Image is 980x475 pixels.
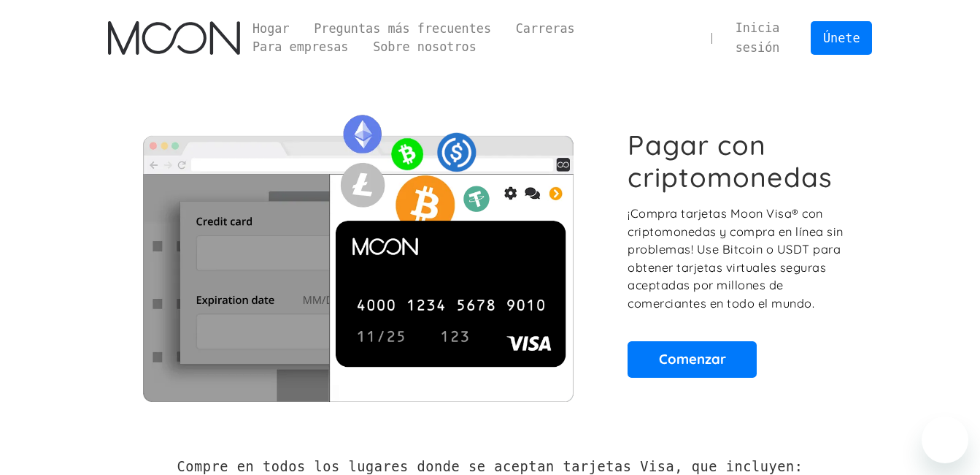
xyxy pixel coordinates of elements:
[108,21,240,55] a: hogar
[108,21,240,55] img: Logotipo de la luna
[811,21,872,54] a: Únete
[503,20,587,38] a: Carreras
[240,38,360,56] a: Para empresas
[108,104,608,401] img: Las tarjetas Moon te permiten gastar tus criptomonedas en cualquier lugar donde se acepte Visa.
[628,129,856,194] h1: Pagar con criptomonedas
[628,205,856,312] p: ¡Compra tarjetas Moon Visa® con criptomonedas y compra en línea sin problemas! Use Bitcoin o USDT...
[723,12,800,64] a: Inicia sesión
[360,38,488,56] a: Sobre nosotros
[240,20,301,38] a: Hogar
[628,341,757,378] a: Comenzar
[922,417,968,463] iframe: Botón para iniciar la ventana de mensajería
[301,20,503,38] a: Preguntas más frecuentes
[177,459,803,475] h2: Compre en todos los lugares donde se aceptan tarjetas Visa, que incluyen:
